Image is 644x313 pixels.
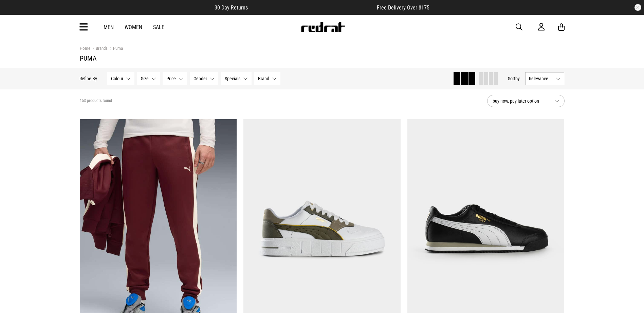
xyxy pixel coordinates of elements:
[261,4,363,11] iframe: Customer reviews powered by Trustpilot
[108,72,135,85] button: Colour
[125,24,142,30] a: Women
[258,76,270,81] span: Brand
[526,72,565,85] button: Relevance
[225,76,241,81] span: Specials
[377,4,429,11] span: Free Delivery Over $175
[167,76,176,81] span: Price
[493,97,549,105] span: buy now, pay later option
[487,95,565,107] button: buy now, pay later option
[104,24,114,30] a: Men
[221,72,252,85] button: Specials
[141,76,149,81] span: Size
[80,98,112,104] span: 153 products found
[194,76,207,81] span: Gender
[163,72,187,85] button: Price
[529,76,553,81] span: Relevance
[80,46,90,51] a: Home
[137,72,160,85] button: Size
[153,24,164,30] a: Sale
[90,46,108,52] a: Brands
[108,46,123,52] a: Puma
[508,75,520,83] button: Sortby
[215,4,248,11] span: 30 Day Returns
[111,76,124,81] span: Colour
[300,22,345,32] img: Redrat logo
[80,76,97,81] p: Refine By
[190,72,219,85] button: Gender
[516,76,520,81] span: by
[80,54,565,62] h1: Puma
[255,72,281,85] button: Brand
